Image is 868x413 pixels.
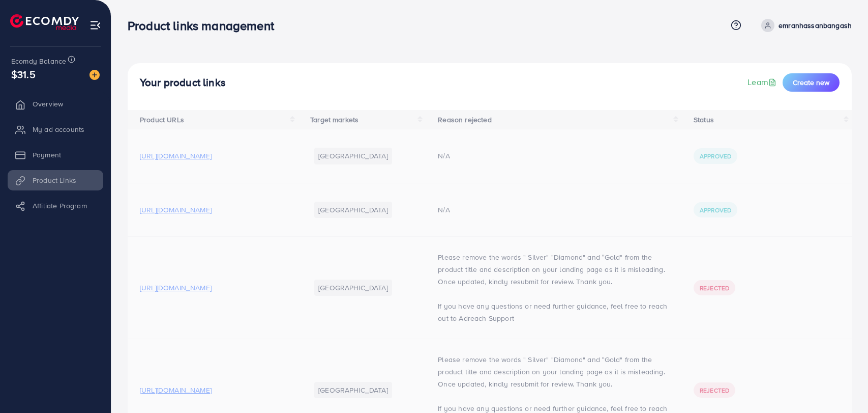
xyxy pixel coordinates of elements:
span: Create new [793,77,829,88]
a: emranhassanbangash [757,19,852,32]
img: menu [89,19,101,31]
button: Create new [783,73,840,92]
h3: Product links management [128,18,282,33]
img: logo [10,14,79,30]
img: image [89,70,100,80]
p: emranhassanbangash [779,19,852,32]
a: Learn [747,76,779,88]
span: Ecomdy Balance [11,56,66,66]
h4: Your product links [140,76,226,89]
span: $31.5 [11,67,36,81]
